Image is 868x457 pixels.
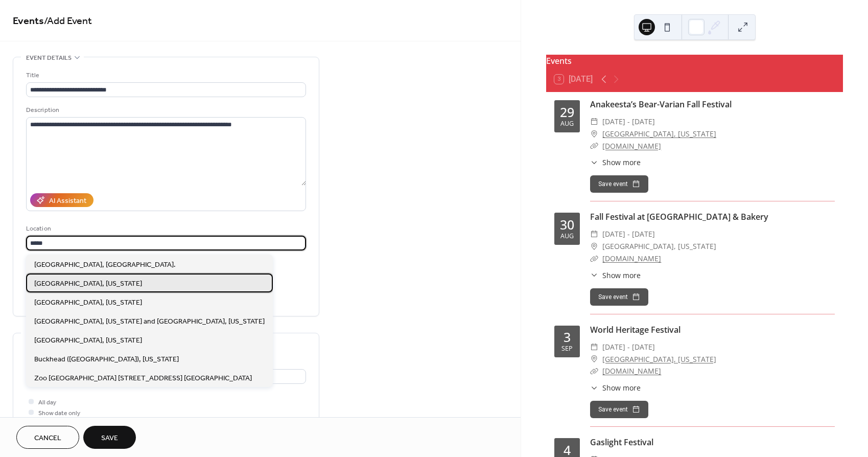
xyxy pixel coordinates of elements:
span: Buckhead ([GEOGRAPHIC_DATA]), [US_STATE] [34,354,179,365]
div: ​ [590,382,598,393]
a: [DOMAIN_NAME] [602,254,661,263]
span: [DATE] - [DATE] [602,341,655,353]
span: [GEOGRAPHIC_DATA], [US_STATE] [34,279,142,289]
button: ​Show more [590,270,641,281]
a: [DOMAIN_NAME] [602,141,661,151]
button: Save event [590,175,648,193]
span: Show more [602,157,641,168]
button: AI Assistant [30,193,93,207]
div: ​ [590,341,598,353]
div: 29 [560,106,574,119]
span: [DATE] - [DATE] [602,116,655,128]
div: ​ [590,253,598,265]
div: Aug [560,121,574,127]
a: Events [13,11,44,31]
div: AI Assistant [49,196,86,207]
div: ​ [590,365,598,377]
div: ​ [590,157,598,168]
div: Description [26,105,304,116]
span: Show more [602,270,641,281]
button: ​Show more [590,157,641,168]
a: Anakeesta’s Bear-Varian Fall Festival [590,99,732,110]
button: ​Show more [590,382,641,393]
div: Sep [561,346,573,352]
span: [GEOGRAPHIC_DATA], [US_STATE] [602,240,716,253]
div: Location [26,223,304,234]
span: Event details [26,53,72,63]
div: Events [546,55,843,67]
a: World Heritage Festival [590,324,681,335]
button: Cancel [16,426,79,449]
span: Zoo [GEOGRAPHIC_DATA] [STREET_ADDRESS] [GEOGRAPHIC_DATA] [34,373,252,384]
span: [GEOGRAPHIC_DATA], [US_STATE] and [GEOGRAPHIC_DATA], [US_STATE] [34,316,265,327]
button: Save event [590,288,648,306]
a: [GEOGRAPHIC_DATA], [US_STATE] [602,128,716,140]
a: Fall Festival at [GEOGRAPHIC_DATA] & Bakery [590,211,768,222]
div: ​ [590,240,598,253]
div: ​ [590,128,598,140]
div: 3 [564,331,571,344]
span: Save [101,433,118,444]
div: 30 [560,218,574,231]
div: ​ [590,228,598,240]
div: ​ [590,353,598,365]
button: Save event [590,401,648,418]
span: [GEOGRAPHIC_DATA], [US_STATE] [34,335,142,346]
span: / Add Event [44,11,92,31]
a: [GEOGRAPHIC_DATA], [US_STATE] [602,353,716,365]
span: Show more [602,382,641,393]
div: ​ [590,270,598,281]
a: Gaslight Festival [590,437,653,448]
div: 4 [564,444,571,456]
span: [GEOGRAPHIC_DATA], [US_STATE] [34,298,142,308]
span: All day [38,397,56,408]
div: Title [26,70,304,81]
span: [DATE] - [DATE] [602,228,655,240]
button: Save [83,426,136,449]
a: [DOMAIN_NAME] [602,366,661,376]
div: ​ [590,116,598,128]
span: Cancel [34,433,61,444]
div: ​ [590,140,598,152]
div: Aug [560,233,574,240]
span: Show date only [38,408,80,419]
span: [GEOGRAPHIC_DATA], [GEOGRAPHIC_DATA]. [34,260,176,270]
